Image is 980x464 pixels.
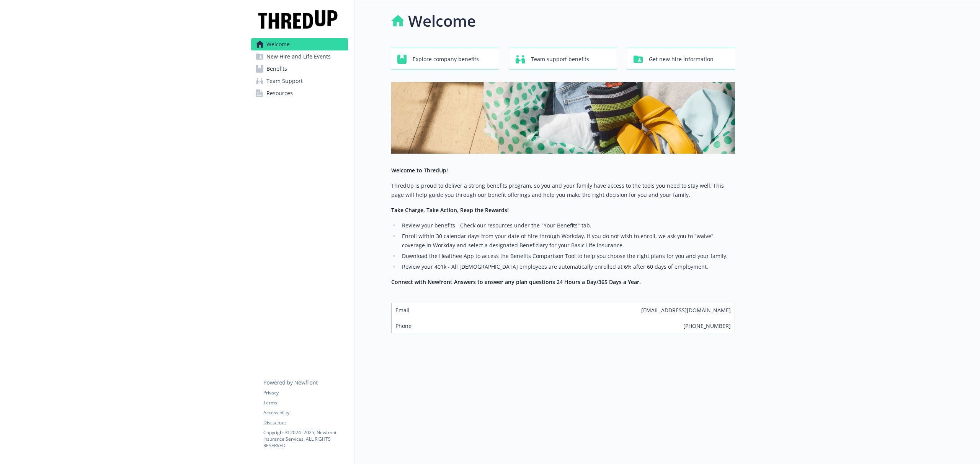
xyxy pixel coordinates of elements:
[391,167,448,174] strong: Welcome to ThredUp!
[266,50,331,63] span: New Hire and Life Events
[266,87,293,99] span: Resources
[391,206,509,214] strong: Take Charge, Take Action, Reap the Rewards!
[266,75,303,87] span: Team Support
[251,38,348,50] a: Welcome
[510,48,617,70] button: Team support benefits
[263,409,348,416] a: Accessibility
[391,48,499,70] button: Explore company benefits
[251,63,348,75] a: Benefits
[263,389,348,396] a: Privacy
[391,278,641,286] strong: Connect with Newfront Answers to answer any plan questions 24 Hours a Day/365 Days a Year.
[400,251,735,261] li: Download the Healthee App to access the Benefits Comparison Tool to help you choose the right pla...
[627,48,735,70] button: Get new hire information
[649,52,714,67] span: Get new hire information
[263,419,348,426] a: Disclaimer
[395,306,410,314] span: Email
[391,82,735,154] img: overview page banner
[683,322,731,330] span: [PHONE_NUMBER]
[266,38,290,50] span: Welcome
[263,429,348,449] p: Copyright © 2024 - 2025 , Newfront Insurance Services, ALL RIGHTS RESERVED
[266,63,287,75] span: Benefits
[413,52,479,67] span: Explore company benefits
[400,262,735,271] li: Review your 401k - All [DEMOGRAPHIC_DATA] employees are automatically enrolled at 6% after 60 day...
[400,232,735,250] li: Enroll within 30 calendar days from your date of hire through Workday. If you do not wish to enro...
[400,221,735,230] li: Review your benefits - Check our resources under the "Your Benefits" tab.
[251,75,348,87] a: Team Support
[531,52,589,67] span: Team support benefits
[251,50,348,63] a: New Hire and Life Events
[641,306,731,314] span: [EMAIL_ADDRESS][DOMAIN_NAME]
[251,87,348,99] a: Resources
[263,399,348,406] a: Terms
[408,10,476,32] h1: Welcome
[391,181,735,200] p: ThredUp is proud to deliver a strong benefits program, so you and your family have access to the ...
[395,322,412,330] span: Phone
